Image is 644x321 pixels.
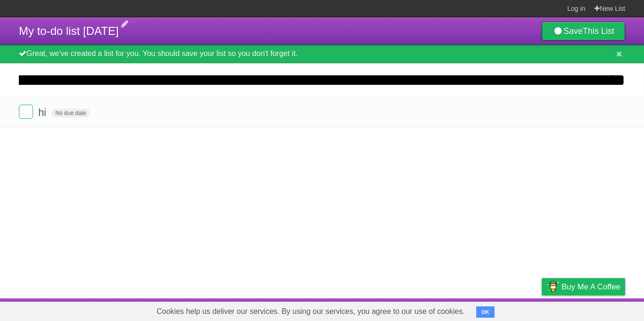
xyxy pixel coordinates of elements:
a: SaveThis List [542,22,625,41]
a: Terms [497,301,518,319]
span: Buy me a coffee [561,279,620,295]
span: hi [38,107,49,118]
b: This List [583,26,614,36]
button: OK [476,306,495,318]
img: Buy me a coffee [546,279,559,295]
label: Done [19,105,33,119]
a: Buy me a coffee [542,278,625,296]
span: Cookies help us deliver our services. By using our services, you agree to our use of cookies. [147,302,474,321]
a: Developers [447,301,486,319]
a: Suggest a feature [566,301,625,319]
span: My to-do list [DATE] [19,25,119,37]
span: No due date [51,109,90,117]
a: Privacy [529,301,554,319]
a: About [416,301,436,319]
